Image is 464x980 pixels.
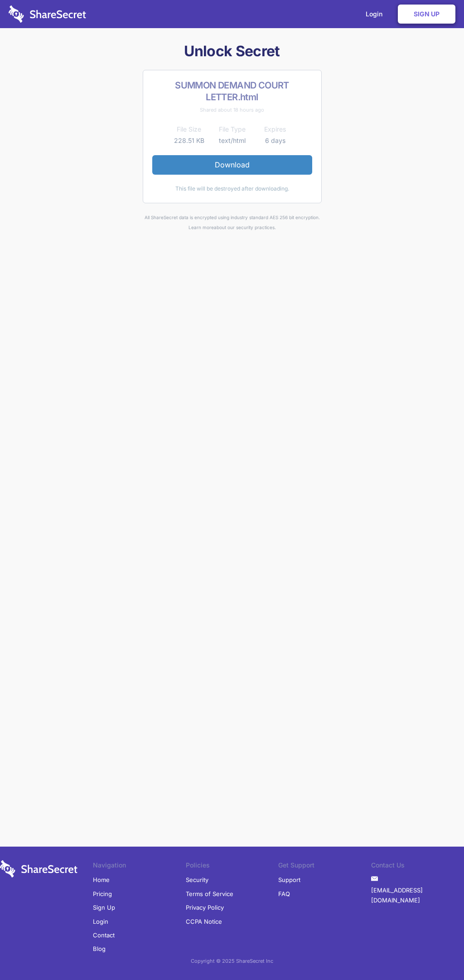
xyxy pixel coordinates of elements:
[254,135,297,146] td: 6 days
[186,915,222,928] a: CCPA Notice
[152,184,312,194] div: This file will be destroyed after downloading.
[168,135,211,146] td: 228.51 KB
[211,124,254,135] th: File Type
[168,124,211,135] th: File Size
[254,124,297,135] th: Expires
[93,901,115,914] a: Sign Up
[152,105,312,115] div: Shared about 18 hours ago
[152,79,312,103] h2: SUMMON DEMAND COURT LETTER.html
[186,901,224,914] a: Privacy Policy
[186,873,208,887] a: Security
[186,887,233,901] a: Terms of Service
[398,5,455,24] a: Sign Up
[93,887,112,901] a: Pricing
[93,873,110,887] a: Home
[93,942,106,955] a: Blog
[93,915,108,928] a: Login
[186,860,279,873] li: Policies
[188,225,214,230] a: Learn more
[278,887,290,901] a: FAQ
[9,5,86,23] img: logo-wordmark-white-trans-d4663122ce5f474addd5e946df7df03e33cb6a1c49d2221995e7729f52c070b2.svg
[371,860,464,873] li: Contact Us
[93,928,115,942] a: Contact
[278,860,371,873] li: Get Support
[211,135,254,146] td: text/html
[278,873,300,887] a: Support
[371,883,464,907] a: [EMAIL_ADDRESS][DOMAIN_NAME]
[152,155,312,174] a: Download
[93,860,186,873] li: Navigation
